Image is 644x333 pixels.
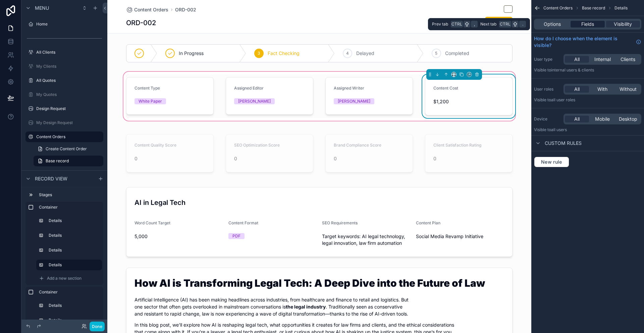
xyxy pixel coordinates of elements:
[49,303,99,308] label: Details
[551,97,575,102] span: All user roles
[534,127,641,132] p: Visible to
[39,205,101,210] label: Container
[47,276,82,281] span: Add a new section
[49,218,99,223] label: Details
[534,35,633,49] span: How do I choose when the element is visible?
[534,116,561,122] label: Device
[534,67,641,73] p: Visible to
[126,18,156,27] h1: ORD-002
[499,21,511,27] span: Ctrl
[621,56,635,63] span: Clients
[581,21,594,27] span: Fields
[36,106,102,111] label: Design Request
[594,56,611,63] span: Internal
[472,21,477,27] span: ,
[34,144,103,154] a: Create Content Order
[25,75,103,86] a: All Quotes
[534,87,561,92] label: User roles
[36,92,102,97] label: My Quotes
[597,86,607,93] span: With
[175,6,196,13] a: ORD-002
[582,5,605,11] span: Base record
[451,21,463,27] span: Ctrl
[49,247,99,253] label: Details
[534,157,569,167] button: New rule
[433,86,458,91] span: Content Cost
[90,322,105,331] button: Done
[595,116,610,122] span: Mobile
[551,67,594,72] span: Internal users & clients
[433,98,504,105] span: $1,200
[36,120,102,125] label: My Design Request
[35,5,49,11] span: Menu
[46,146,87,152] span: Create Content Order
[543,5,573,11] span: Content Orders
[534,35,641,49] a: How do I choose when the element is visible?
[25,89,103,100] a: My Quotes
[551,127,567,132] span: all users
[620,86,637,93] span: Without
[25,117,103,128] a: My Design Request
[126,6,168,13] a: Content Orders
[574,56,580,63] span: All
[25,47,103,58] a: All Clients
[538,159,565,165] span: New rule
[614,5,628,11] span: Details
[39,289,101,295] label: Container
[46,158,69,164] span: Base record
[36,134,99,140] label: Content Orders
[25,103,103,114] a: Design Request
[36,78,102,83] label: All Quotes
[574,116,580,122] span: All
[534,57,561,62] label: User type
[534,97,641,103] p: Visible to
[49,233,99,238] label: Details
[49,318,99,323] label: Details
[544,21,561,27] span: Options
[614,21,632,27] span: Visibility
[25,19,103,30] a: Home
[39,192,101,198] label: Stages
[485,17,513,29] button: Edit
[49,262,97,268] label: Details
[134,6,168,13] span: Content Orders
[432,21,448,27] span: Prev tab
[21,186,107,320] div: scrollable content
[35,175,67,182] span: Record view
[34,156,103,166] a: Base record
[36,64,102,69] label: My Clients
[25,131,103,142] a: Content Orders
[574,86,580,93] span: All
[36,50,102,55] label: All Clients
[36,21,102,27] label: Home
[545,140,582,147] span: Custom rules
[25,61,103,72] a: My Clients
[25,170,103,180] a: Content Creation
[619,116,637,122] span: Desktop
[480,21,496,27] span: Next tab
[520,21,525,27] span: .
